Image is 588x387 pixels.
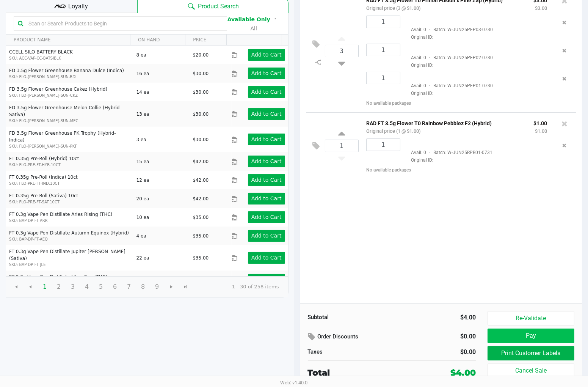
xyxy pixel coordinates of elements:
span: Avail: 0 Batch: W-JUN25RPB01-0731 [406,150,492,155]
span: · [426,150,433,155]
th: PRODUCT NAME [6,35,130,46]
app-button-loader: Add to Cart [251,89,282,95]
app-button-loader: Add to Cart [251,52,282,58]
span: · [426,55,433,60]
button: Pay [488,329,575,343]
td: FT 0.35g Pre-Roll (Sativa) 10ct [6,189,133,208]
span: $42.00 [193,178,209,183]
p: RAD FT 3.5g Flower T0 Rainbow Pebblez F2 (Hybrid) [366,118,522,126]
span: Go to the first page [13,284,19,290]
button: Add to Cart [248,174,285,186]
small: Original price (1 @ $1.00) [366,128,420,134]
button: Remove the package from the orderLine [560,72,570,86]
span: $35.00 [193,215,209,220]
td: FT 0.3g Vape Pen Distillate Jupiter [PERSON_NAME] (Sativa) [6,245,133,271]
div: Total [308,367,412,379]
span: $42.00 [193,159,209,164]
button: Add to Cart [248,211,285,223]
td: FT 0.3g Vape Pen Distillate Libra Sun (THC) [6,271,133,289]
span: Page 1 [38,280,52,294]
p: $1.00 [533,118,547,126]
p: SKU: BAP-DP-FT-JLE [9,262,130,267]
span: Loyalty [68,2,88,11]
button: Cancel Sale [488,363,575,378]
app-button-loader: Add to Cart [251,111,282,117]
small: $3.00 [535,5,547,11]
div: No available packages [366,100,571,107]
span: Avail: 0 Batch: W-JUN25PFP02-0730 [406,55,493,60]
p: SKU: BAP-DP-FT-ARR [9,218,130,223]
span: Page 6 [108,280,122,294]
span: ᛫ [270,16,280,23]
div: $0.00 [398,348,476,357]
span: Page 7 [122,280,136,294]
button: Add to Cart [248,108,285,120]
td: FT 0.35g Pre-Roll (Indica) 10ct [6,171,133,189]
th: ON HAND [130,35,185,46]
td: FT 0.3g Vape Pen Distillate Autumn Equinox (Hybrid) [6,227,133,245]
button: Remove the package from the orderLine [560,44,570,58]
span: Go to the last page [178,280,193,294]
div: Subtotal [308,313,386,322]
span: $35.00 [193,255,209,261]
td: 3 ea [133,127,190,152]
app-button-loader: Add to Cart [251,195,282,201]
td: 10 ea [133,208,190,227]
td: FD 3.5g Flower Greenhouse Melon Collie (Hybrid-Sativa) [6,101,133,127]
span: $30.00 [193,137,209,142]
td: 12 ea [133,171,190,189]
input: Scan or Search Products to Begin [25,18,223,29]
button: Add to Cart [248,156,285,167]
span: Web: v1.40.0 [281,380,308,385]
td: 15 ea [133,152,190,171]
span: Page 5 [94,280,108,294]
small: $1.00 [535,128,547,134]
span: Go to the last page [182,284,188,290]
p: SKU: FLO-PRE-FT-HYB.10CT [9,162,130,168]
p: SKU: FLO-[PERSON_NAME]-SUN-PKT [9,143,130,149]
inline-svg: Split item qty to new line [312,57,325,67]
span: Page 9 [150,280,164,294]
div: Taxes [308,348,386,356]
span: Page 4 [80,280,94,294]
span: Go to the first page [9,280,24,294]
div: $4.00 [451,367,476,379]
button: Add to Cart [248,230,285,242]
span: $42.00 [193,196,209,201]
p: SKU: FLO-[PERSON_NAME]-SUN-BDL [9,74,130,80]
span: $30.00 [193,71,209,76]
div: No available packages [366,167,571,173]
td: 18 ea [133,271,190,289]
td: 20 ea [133,189,190,208]
button: Add to Cart [248,68,285,79]
td: FD 3.5g Flower Greenhouse Banana Dulce (Indica) [6,64,133,83]
button: Re-Validate [488,311,575,326]
app-button-loader: Add to Cart [251,255,282,261]
button: Remove the package from the orderLine [560,16,570,30]
app-button-loader: Add to Cart [251,158,282,164]
button: Add to Cart [248,193,285,205]
app-button-loader: Add to Cart [251,214,282,220]
span: · [426,27,433,32]
span: Product Search [198,2,239,11]
td: 13 ea [133,101,190,127]
p: SKU: BAP-DP-FT-AEQ [9,236,130,242]
span: Go to the next page [168,284,174,290]
app-button-loader: Add to Cart [251,70,282,76]
span: Original ID: [406,157,547,164]
span: $30.00 [193,112,209,117]
td: FT 0.35g Pre-Roll (Hybrid) 10ct [6,152,133,171]
button: Remove the package from the orderLine [560,138,570,153]
p: SKU: FLO-PRE-FT-IND.10CT [9,181,130,186]
div: Order Discounts [308,330,416,344]
button: All [250,25,257,33]
button: Add to Cart [248,49,285,61]
p: SKU: FLO-[PERSON_NAME]-SUN-CKZ [9,93,130,98]
span: Page 3 [66,280,80,294]
button: Add to Cart [248,252,285,264]
td: FT 0.3g Vape Pen Distillate Aries Rising (THC) [6,208,133,227]
span: Go to the previous page [27,284,33,290]
span: · [426,83,433,88]
td: 8 ea [133,46,190,64]
div: $4.00 [398,313,476,322]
